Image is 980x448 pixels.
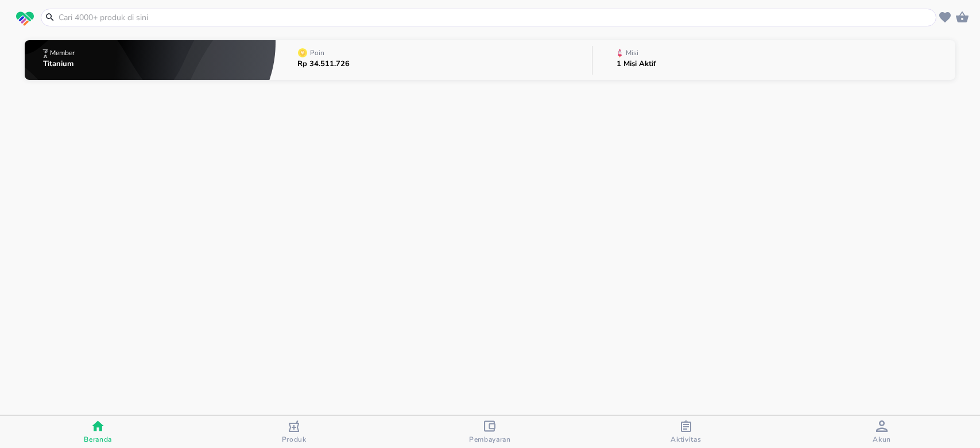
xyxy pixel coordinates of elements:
p: Rp 34.511.726 [297,60,350,68]
span: Produk [282,435,307,444]
button: Pembayaran [392,416,588,448]
input: Cari 4000+ produk di sini [57,11,933,24]
span: Beranda [84,435,112,444]
p: Misi [626,49,638,56]
button: Akun [784,416,980,448]
button: MemberTitanium [25,37,276,83]
p: Member [50,49,75,56]
span: Akun [873,435,891,444]
p: Poin [310,49,324,56]
span: Aktivitas [671,435,701,444]
button: Misi1 Misi Aktif [592,37,955,83]
button: Aktivitas [588,416,784,448]
button: Produk [196,416,392,448]
span: Pembayaran [469,435,511,444]
p: Titanium [43,60,77,68]
button: PoinRp 34.511.726 [276,37,592,83]
img: logo_swiperx_s.bd005f3b.svg [16,11,34,26]
p: 1 Misi Aktif [617,60,656,68]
